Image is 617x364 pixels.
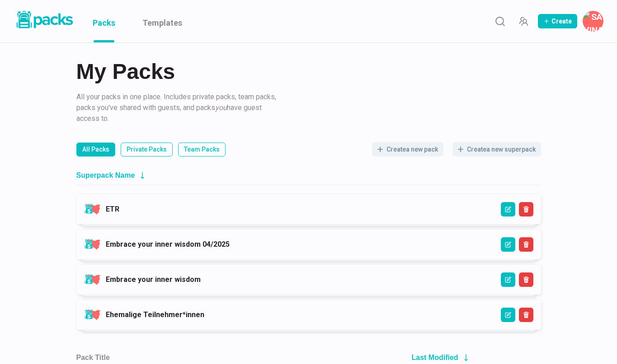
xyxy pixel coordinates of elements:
[76,92,280,124] p: All your packs in one place. Includes private packs, team packs, packs you've shared with guests,...
[76,171,135,180] h2: Superpack Name
[519,308,533,322] button: Delete Superpack
[14,9,75,30] img: Packs logo
[583,11,603,32] button: Savina Tilmann
[215,103,227,112] i: you
[519,272,533,287] button: Delete Superpack
[519,202,533,217] button: Delete Superpack
[412,353,458,362] h2: Last Modified
[501,272,515,287] button: Edit
[76,353,110,362] h2: Pack Title
[14,9,75,33] a: Packs logo
[501,202,515,217] button: Edit
[127,145,167,154] p: Private Packs
[452,142,541,157] button: Createa new superpack
[76,61,541,83] h2: My Packs
[372,142,443,157] button: Createa new pack
[538,14,577,28] button: Create Pack
[184,145,220,154] p: Team Packs
[514,12,532,30] button: Manage Team Invites
[82,145,109,154] p: All Packs
[491,12,509,30] button: Search
[519,237,533,252] button: Delete Superpack
[501,308,515,322] button: Edit
[501,237,515,252] button: Edit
